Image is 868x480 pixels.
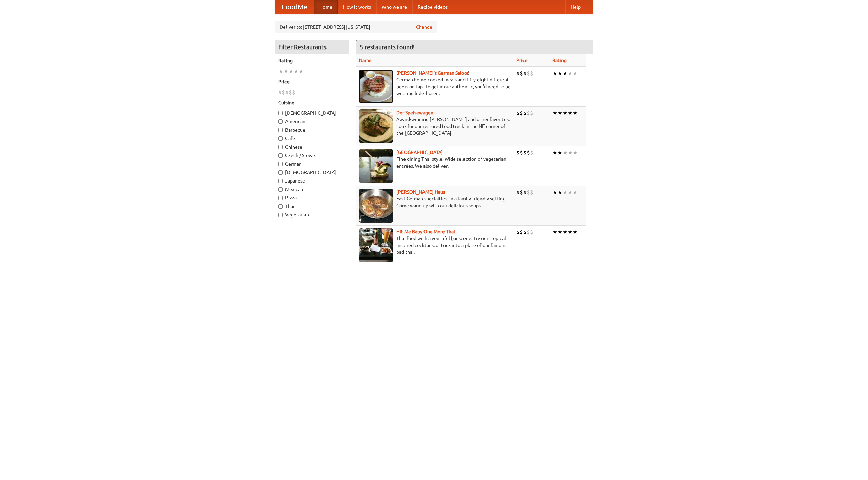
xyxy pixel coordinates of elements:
a: Name [359,58,372,63]
img: kohlhaus.jpg [359,189,393,223]
li: $ [520,228,523,236]
a: Who we are [376,0,412,14]
li: ★ [557,109,563,117]
li: ★ [573,149,578,156]
input: [DEMOGRAPHIC_DATA] [278,170,283,175]
li: ★ [563,70,568,77]
input: Barbecue [278,128,283,132]
input: Pizza [278,196,283,200]
li: ★ [552,149,557,156]
li: $ [289,89,292,96]
a: Rating [552,58,567,63]
ng-pluralize: 5 restaurants found! [360,44,415,50]
li: ★ [552,109,557,117]
li: $ [516,228,520,236]
input: Vegetarian [278,213,283,217]
li: ★ [563,149,568,156]
a: [GEOGRAPHIC_DATA] [396,150,443,155]
li: ★ [568,70,573,77]
img: babythai.jpg [359,228,393,262]
label: Chinese [278,143,346,150]
li: ★ [552,189,557,196]
a: How it works [338,0,376,14]
a: Change [416,24,432,31]
li: ★ [557,189,563,196]
li: ★ [573,109,578,117]
li: ★ [294,68,299,75]
li: $ [520,70,523,77]
li: ★ [568,228,573,236]
label: German [278,160,346,167]
li: $ [520,109,523,117]
li: $ [520,189,523,196]
input: Japanese [278,179,283,183]
li: ★ [573,228,578,236]
label: American [278,118,346,125]
a: Der Speisewagen [396,110,433,115]
li: $ [523,228,527,236]
a: Help [565,0,586,14]
input: American [278,119,283,124]
input: Thai [278,204,283,209]
li: ★ [557,70,563,77]
a: Hit Me Baby One More Thai [396,229,455,234]
input: Chinese [278,145,283,149]
li: $ [285,89,289,96]
li: $ [527,70,530,77]
img: satay.jpg [359,149,393,183]
li: $ [278,89,282,96]
li: $ [527,228,530,236]
a: [PERSON_NAME] Haus [396,189,445,195]
li: ★ [568,149,573,156]
li: $ [530,70,533,77]
label: Czech / Slovak [278,152,346,159]
img: esthers.jpg [359,70,393,103]
li: ★ [278,68,283,75]
label: [DEMOGRAPHIC_DATA] [278,110,346,116]
label: [DEMOGRAPHIC_DATA] [278,169,346,176]
h5: Rating [278,57,346,64]
li: ★ [568,109,573,117]
li: ★ [557,149,563,156]
li: ★ [552,70,557,77]
b: [PERSON_NAME]'s German Saloon [396,70,470,76]
input: Cafe [278,136,283,141]
li: ★ [557,228,563,236]
p: German home-cooked meals and fifty-eight different beers on tap. To get more authentic, you'd nee... [359,76,511,97]
img: speisewagen.jpg [359,109,393,143]
li: ★ [573,189,578,196]
li: ★ [552,228,557,236]
li: $ [282,89,285,96]
li: ★ [563,109,568,117]
li: ★ [568,189,573,196]
label: Pizza [278,194,346,201]
li: ★ [299,68,304,75]
li: $ [530,109,533,117]
h4: Filter Restaurants [275,40,349,54]
li: $ [516,149,520,156]
a: Price [516,58,528,63]
li: $ [527,189,530,196]
li: $ [530,189,533,196]
input: Czech / Slovak [278,153,283,158]
label: Mexican [278,186,346,193]
label: Thai [278,203,346,210]
p: Award-winning [PERSON_NAME] and other favorites. Look for our restored food truck in the NE corne... [359,116,511,136]
li: ★ [283,68,289,75]
li: $ [292,89,295,96]
li: $ [527,149,530,156]
label: Barbecue [278,127,346,133]
label: Vegetarian [278,211,346,218]
p: Fine dining Thai-style. Wide selection of vegetarian entrées. We also deliver. [359,156,511,169]
label: Cafe [278,135,346,142]
li: $ [527,109,530,117]
li: $ [520,149,523,156]
h5: Price [278,78,346,85]
div: Deliver to: [STREET_ADDRESS][US_STATE] [275,21,437,33]
li: ★ [563,189,568,196]
li: $ [523,149,527,156]
a: Home [314,0,338,14]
